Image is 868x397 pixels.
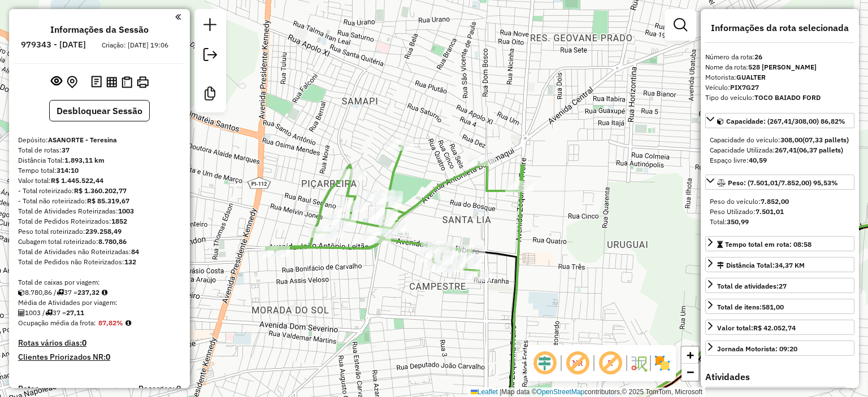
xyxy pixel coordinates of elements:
button: Visualizar Romaneio [119,74,134,90]
div: Total de itens: [717,302,784,312]
div: Total de caixas por viagem: [18,277,181,287]
strong: 350,99 [727,217,749,226]
i: Total de rotas [57,289,64,296]
div: Capacidade Utilizada: [710,145,850,155]
div: Nome da rota: [705,62,854,72]
h4: Clientes Priorizados NR: [18,352,181,362]
strong: 0 [106,352,110,362]
div: Tipo do veículo: [705,93,854,103]
button: Exibir sessão original [49,73,64,91]
div: Valor total: [717,323,796,333]
div: - Total roteirizado: [18,186,181,196]
a: Leaflet [471,388,498,396]
div: 8.780,86 / 37 = [18,287,181,298]
img: Fluxo de ruas [630,354,648,372]
div: Capacidade do veículo: [710,135,850,145]
a: Zoom in [682,347,698,364]
strong: 8.780,86 [98,237,127,246]
span: Ocultar deslocamento [531,350,558,377]
a: Distância Total:34,37 KM [705,257,854,272]
div: Peso Utilizado: [710,207,850,217]
span: Peso do veículo: [710,197,789,206]
img: Exibir/Ocultar setores [653,354,671,372]
strong: R$ 42.052,74 [753,324,796,332]
div: Peso total roteirizado: [18,226,181,237]
a: Rotas [18,384,39,394]
div: - Total não roteirizado: [18,196,181,206]
a: Tempo total em rota: 08:58 [705,236,854,251]
a: Clique aqui para minimizar o painel [175,10,181,23]
div: Média de Atividades por viagem: [18,298,181,308]
a: OpenStreetMap [537,388,585,396]
strong: 237,32 [77,288,99,296]
div: Tempo total: [18,165,181,176]
button: Logs desbloquear sessão [89,73,104,91]
a: Exibir filtros [669,14,692,36]
strong: 87,82% [98,319,123,327]
a: Peso: (7.501,01/7.852,00) 95,53% [705,174,854,190]
i: Cubagem total roteirizado [18,289,25,296]
strong: 40,59 [749,156,767,164]
strong: 1.893,11 km [64,156,105,164]
h4: Informações da Sessão [50,24,149,35]
a: Nova sessão e pesquisa [199,14,222,39]
strong: (07,33 pallets) [802,136,849,144]
h6: 979343 - [DATE] [21,40,86,50]
div: Veículo: [705,82,854,93]
strong: ASANORTE - Teresina [48,136,117,144]
div: Total: [710,217,850,227]
strong: R$ 85.319,67 [87,197,129,205]
a: Jornada Motorista: 09:20 [705,341,854,356]
strong: 239.258,49 [85,227,121,235]
a: Total de itens:581,00 [705,299,854,314]
a: Capacidade: (267,41/308,00) 86,82% [705,113,854,128]
strong: TOCO BAIADO FORD [754,93,821,102]
i: Total de rotas [45,309,53,316]
strong: 528 [PERSON_NAME] [748,63,817,71]
span: + [687,348,694,362]
div: Map data © contributors,© 2025 TomTom, Microsoft [468,387,705,397]
a: Exportar sessão [199,43,222,69]
div: Total de rotas: [18,145,181,155]
em: Média calculada utilizando a maior ocupação (%Peso ou %Cubagem) de cada rota da sessão. Rotas cro... [125,320,131,326]
div: Depósito: [18,135,181,145]
i: Total de Atividades [18,309,25,316]
a: Valor total:R$ 42.052,74 [705,320,854,335]
strong: 84 [131,247,139,256]
span: 34,37 KM [775,261,805,269]
span: Tempo total em rota: 08:58 [725,240,811,248]
div: Total de Pedidos não Roteirizados: [18,257,181,267]
button: Imprimir Rotas [134,74,151,90]
div: Total de Atividades Roteirizadas: [18,206,181,216]
div: Número da rota: [705,52,854,62]
a: Zoom out [682,364,698,381]
div: Motorista: [705,72,854,82]
span: Peso: (7.501,01/7.852,00) 95,53% [728,178,838,187]
div: Total de Atividades não Roteirizadas: [18,247,181,257]
button: Desbloquear Sessão [49,100,150,121]
h4: Informações da rota selecionada [705,23,854,33]
strong: 0 [82,338,86,348]
strong: (06,37 pallets) [797,146,843,154]
strong: 314:10 [57,166,79,174]
div: Valor total: [18,176,181,186]
span: Ocupação média da frota: [18,319,96,327]
strong: 37 [62,146,70,154]
div: 1003 / 37 = [18,308,181,318]
strong: 132 [124,258,136,266]
div: Total de Pedidos Roteirizados: [18,216,181,226]
div: Capacidade: (267,41/308,00) 86,82% [705,130,854,170]
div: Espaço livre: [710,155,850,165]
h4: Rotas vários dias: [18,338,181,348]
strong: 27,11 [66,308,84,317]
span: Total de atividades: [717,282,787,290]
button: Centralizar mapa no depósito ou ponto de apoio [64,73,80,91]
strong: PIX7G27 [730,83,759,91]
span: Exibir NR [564,350,591,377]
a: Criar modelo [199,82,222,108]
strong: 308,00 [780,136,802,144]
h4: Recargas: 9 [138,384,181,394]
span: Exibir rótulo [597,350,624,377]
div: Distância Total: [18,155,181,165]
